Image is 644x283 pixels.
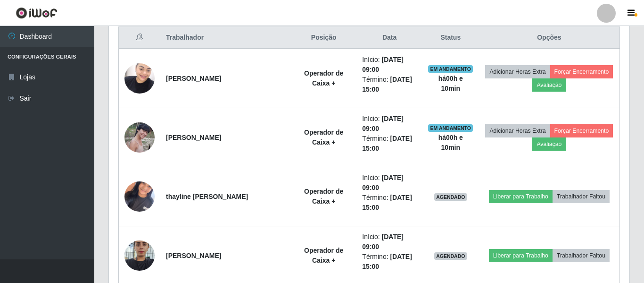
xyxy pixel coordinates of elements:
[291,27,356,49] th: Posição
[304,129,343,146] strong: Operador de Caixa +
[485,65,550,78] button: Adicionar Horas Extra
[489,249,553,262] button: Liberar para Trabalho
[124,58,155,98] img: 1652038178579.jpeg
[362,252,417,272] li: Término:
[362,75,417,94] li: Término:
[553,249,610,262] button: Trabalhador Faltou
[124,122,155,153] img: 1617198337870.jpeg
[16,7,58,19] img: CoreUI Logo
[362,193,417,213] li: Término:
[124,235,155,275] img: 1736419547784.jpeg
[362,173,417,193] li: Início:
[304,247,343,264] strong: Operador de Caixa +
[160,27,291,49] th: Trabalhador
[362,174,404,191] time: [DATE] 09:00
[166,252,221,259] strong: [PERSON_NAME]
[438,134,463,151] strong: há 00 h e 10 min
[124,176,155,216] img: 1742385063633.jpeg
[362,115,404,132] time: [DATE] 09:00
[434,193,467,201] span: AGENDADO
[304,188,343,205] strong: Operador de Caixa +
[485,124,550,137] button: Adicionar Horas Extra
[438,75,463,92] strong: há 00 h e 10 min
[479,27,620,49] th: Opções
[553,190,610,203] button: Trabalhador Faltou
[166,193,248,200] strong: thayline [PERSON_NAME]
[550,124,613,137] button: Forçar Encerramento
[166,75,221,82] strong: [PERSON_NAME]
[532,78,566,92] button: Avaliação
[362,114,417,134] li: Início:
[362,233,404,250] time: [DATE] 09:00
[166,134,221,141] strong: [PERSON_NAME]
[362,232,417,252] li: Início:
[362,56,404,73] time: [DATE] 09:00
[304,69,343,87] strong: Operador de Caixa +
[422,27,479,49] th: Status
[428,124,473,132] span: EM ANDAMENTO
[362,134,417,154] li: Término:
[356,27,422,49] th: Data
[532,137,566,151] button: Avaliação
[489,190,553,203] button: Liberar para Trabalho
[362,55,417,75] li: Início:
[428,65,473,73] span: EM ANDAMENTO
[550,65,613,78] button: Forçar Encerramento
[434,252,467,260] span: AGENDADO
